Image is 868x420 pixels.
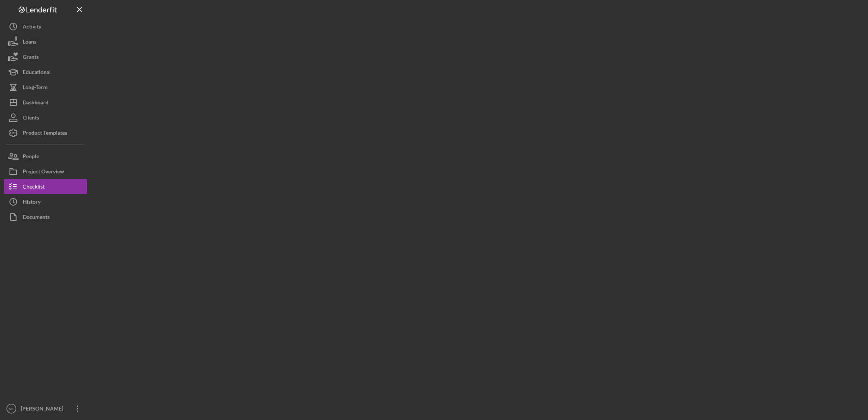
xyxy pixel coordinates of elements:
[4,179,87,194] button: Checklist
[23,80,48,97] div: Long-Term
[19,401,68,418] div: [PERSON_NAME]
[4,19,87,34] button: Activity
[23,125,67,142] div: Product Templates
[4,164,87,179] button: Project Overview
[23,19,41,36] div: Activity
[4,49,87,64] button: Grants
[23,149,39,166] div: People
[9,407,14,411] text: MT
[23,34,36,51] div: Loans
[4,34,87,49] button: Loans
[23,110,39,127] div: Clients
[4,149,87,164] button: People
[23,209,50,227] div: Documents
[23,194,41,211] div: History
[23,164,64,181] div: Project Overview
[23,179,45,196] div: Checklist
[23,95,48,112] div: Dashboard
[4,194,87,209] button: History
[4,95,87,110] button: Dashboard
[4,80,87,95] button: Long-Term
[4,209,87,225] button: Documents
[4,125,87,140] button: Product Templates
[4,401,87,416] button: MT[PERSON_NAME]
[23,64,51,82] div: Educational
[23,49,39,66] div: Grants
[4,110,87,125] button: Clients
[4,64,87,80] button: Educational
